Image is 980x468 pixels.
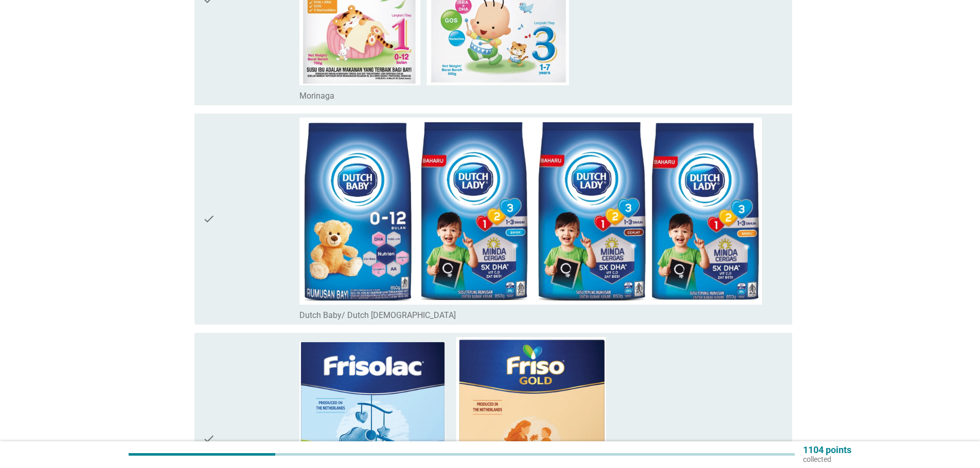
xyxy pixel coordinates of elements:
[203,118,215,321] i: check
[299,310,456,321] label: Dutch Baby/ Dutch [DEMOGRAPHIC_DATA]
[803,445,851,455] p: 1104 points
[299,118,762,305] img: 352de42e-3bc3-4592-aa4f-dee49be81685-dutch-lady.png
[299,91,334,101] label: Morinaga
[803,455,851,464] p: collected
